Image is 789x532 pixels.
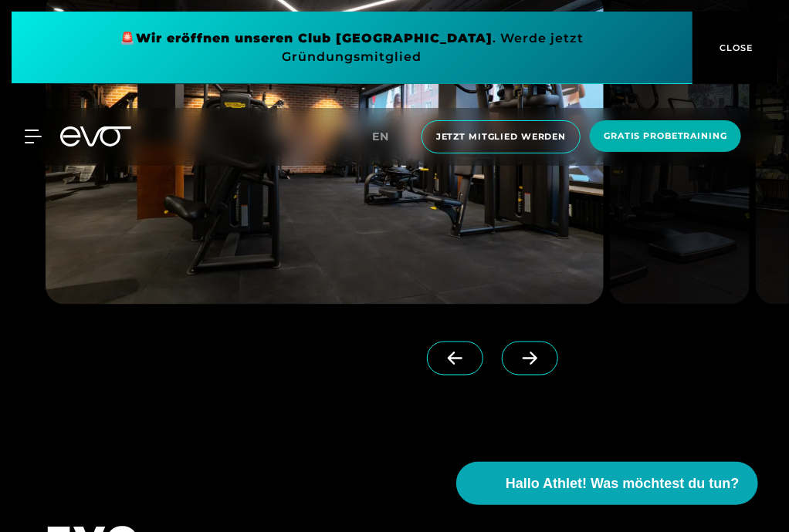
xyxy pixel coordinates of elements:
a: en [372,128,408,146]
span: CLOSE [716,41,754,55]
button: CLOSE [692,12,777,84]
a: Jetzt Mitglied werden [417,120,585,153]
span: Gratis Probetraining [604,130,727,143]
span: Jetzt Mitglied werden [436,130,566,143]
span: Hallo Athlet! Was möchtest du tun? [506,473,740,494]
span: en [372,130,389,143]
a: Gratis Probetraining [585,120,746,153]
button: Hallo Athlet! Was möchtest du tun? [456,462,758,505]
